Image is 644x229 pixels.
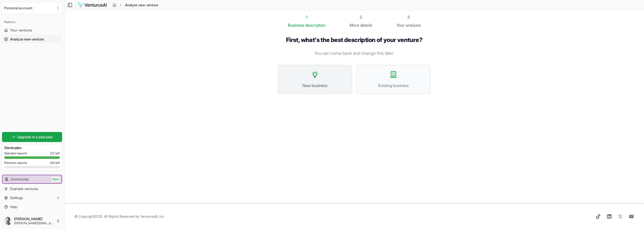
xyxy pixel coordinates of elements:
[305,23,326,28] span: description
[10,204,17,209] span: Help
[11,177,29,182] span: Community
[78,2,107,8] img: logo
[3,175,62,183] a: CommunityNew
[140,214,164,218] a: VenturusAI, Inc
[2,185,62,193] a: Example ventures
[2,194,62,202] button: Settings
[283,82,347,88] span: New business
[4,145,60,150] h3: Starter plan
[2,26,62,34] a: Your ventures
[278,50,431,57] p: You can come back and change this later.
[350,14,372,20] div: 2
[14,221,54,225] span: [PERSON_NAME][EMAIL_ADDRESS][PERSON_NAME][DOMAIN_NAME]
[10,28,32,33] span: Your ventures
[50,161,60,165] span: 0 / 0 left
[14,217,54,221] span: [PERSON_NAME]
[10,186,38,191] span: Example ventures
[4,161,27,165] span: Premium reports
[10,37,44,42] span: Analyze new venture
[112,3,158,8] nav: breadcrumb
[74,214,165,219] span: © Copyright 2025 . All Rights Reserved by .
[2,35,62,43] a: Analyze new venture
[2,215,62,227] button: [PERSON_NAME][PERSON_NAME][EMAIL_ADDRESS][PERSON_NAME][DOMAIN_NAME]
[4,151,27,155] span: Standard reports
[278,36,431,44] h1: First, what's the best description of your venture?
[406,23,421,28] span: analysis
[396,22,405,28] span: Your
[125,3,158,8] span: Analyze new venture
[2,2,62,14] button: Select an organization
[2,18,62,26] div: Platform
[360,23,372,28] span: details
[278,65,352,94] button: New business
[356,65,431,94] button: Existing business
[362,82,425,88] span: Existing business
[350,22,359,28] span: More
[288,22,304,28] span: Business
[4,217,12,225] img: ACg8ocL0bvcHvxez7E89uIjQDGFuknA6cO5fQjmm7H75svXfsh_ZXg-7=s96-c
[288,14,326,20] div: 1
[50,151,60,155] span: 2 / 2 left
[396,14,421,20] div: 3
[10,195,23,200] span: Settings
[2,203,62,211] a: Help
[17,134,53,140] span: Upgrade to a paid plan
[51,177,60,182] span: New
[2,132,62,142] a: Upgrade to a paid plan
